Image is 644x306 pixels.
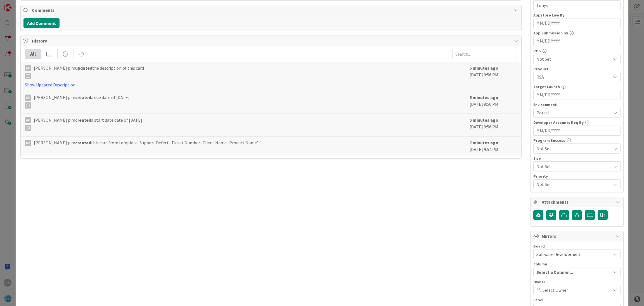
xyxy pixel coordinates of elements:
button: Add Comment [23,18,60,28]
input: MM/DD/YYYY [536,18,617,28]
a: Show Updated Description [25,82,75,88]
b: 7 minutes ago [470,140,498,145]
span: Select a Column... [536,269,573,276]
div: Size [533,156,621,160]
div: [DATE] 9:56 PM [470,94,517,111]
span: Mirrors [542,233,613,239]
input: MM/DD/YYYY [536,126,617,135]
span: History [32,37,512,44]
div: Product [533,67,621,71]
span: Select Owner [543,287,568,293]
div: All [25,49,41,59]
span: Column [533,262,547,266]
div: Ap [25,65,31,71]
b: created [75,95,91,100]
div: App Submission By [533,31,621,35]
input: Search... [452,49,517,59]
b: 5 minutes ago [470,117,498,123]
span: [PERSON_NAME] p m a start date date of [DATE] [34,117,142,131]
div: Priority [533,174,621,178]
div: Ap [25,117,31,123]
div: Program Success [533,138,621,142]
div: Ap [25,140,31,146]
span: Not Set [536,56,611,62]
span: Owner [533,280,545,284]
span: Not Set [536,145,611,152]
span: Not Set [536,180,608,188]
b: updated [75,65,92,71]
div: Environment [533,103,621,107]
div: [DATE] 9:56 PM [470,117,517,133]
input: MM/DD/YYYY [536,36,617,46]
div: [DATE] 9:54 PM [470,139,517,153]
span: [PERSON_NAME] p m this card from template 'Support Defect- Ticket Number- Client Name- Product Name' [34,139,258,146]
span: Software Development [536,251,581,257]
span: [PERSON_NAME] p m the description of this card [34,65,144,79]
b: 5 minutes ago [470,65,498,71]
span: Not Set [536,163,608,170]
b: created [75,117,91,123]
div: [DATE] 9:56 PM [470,65,517,88]
div: Target Launch [533,85,621,89]
button: Select a Column... [533,267,621,277]
div: POS [533,49,621,53]
span: Board [533,244,545,248]
span: RSA [536,74,611,80]
span: Comments [32,7,512,13]
div: Appstore Live By [533,13,621,17]
div: Developer Accounts Req By [533,121,621,124]
b: 5 minutes ago [470,95,498,100]
span: Portal [536,109,611,116]
span: [PERSON_NAME] p m a due date of [DATE] [34,94,130,109]
input: MM/DD/YYYY [536,90,617,100]
span: Label [533,298,543,302]
div: Ap [25,95,31,101]
span: Attachments [542,199,613,205]
b: created [75,140,91,145]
